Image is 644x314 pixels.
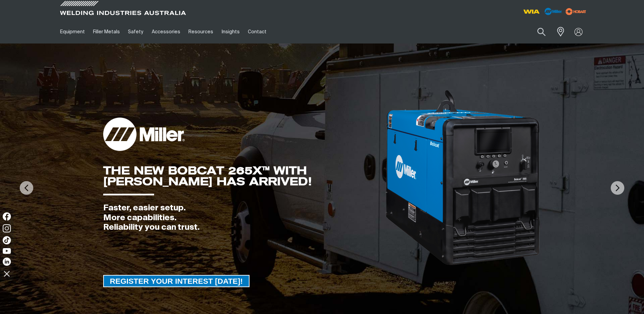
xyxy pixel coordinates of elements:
a: Safety [124,20,147,43]
input: Product name or item number... [521,24,553,40]
a: Resources [184,20,217,43]
button: Search products [530,24,553,40]
a: Filler Metals [89,20,124,43]
a: Contact [244,20,271,43]
img: TikTok [3,236,11,244]
img: miller [564,6,588,17]
img: Instagram [3,224,11,232]
a: Equipment [56,20,89,43]
a: Accessories [148,20,184,43]
img: PrevArrow [20,181,33,195]
div: Faster, easier setup. More capabilities. Reliability you can trust. [103,203,385,232]
img: NextArrow [611,181,624,195]
img: YouTube [3,248,11,254]
img: LinkedIn [3,258,11,266]
div: THE NEW BOBCAT 265X™ WITH [PERSON_NAME] HAS ARRIVED! [103,165,385,187]
img: hide socials [1,268,13,279]
span: REGISTER YOUR INTEREST [DATE]! [104,275,249,287]
a: REGISTER YOUR INTEREST TODAY! [103,275,250,287]
img: Facebook [3,212,11,221]
nav: Main [56,20,455,43]
a: Insights [217,20,243,43]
